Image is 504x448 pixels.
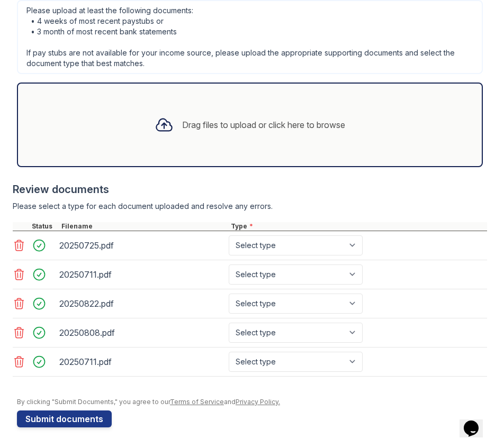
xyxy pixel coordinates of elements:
iframe: chat widget [460,406,493,437]
div: Status [30,222,59,231]
div: Filename [59,222,229,231]
div: 20250808.pdf [59,324,224,341]
div: 20250822.pdf [59,295,224,312]
a: Privacy Policy. [236,398,280,406]
div: 20250725.pdf [59,237,224,254]
div: By clicking "Submit Documents," you agree to our and [17,398,487,406]
div: 20250711.pdf [59,353,224,370]
div: Please select a type for each document uploaded and resolve any errors. [13,201,487,212]
button: Submit documents [17,410,112,427]
div: Review documents [13,182,487,197]
a: Terms of Service [170,398,224,406]
div: Type [229,222,487,231]
div: 20250711.pdf [59,266,224,283]
div: Drag files to upload or click here to browse [182,118,345,131]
